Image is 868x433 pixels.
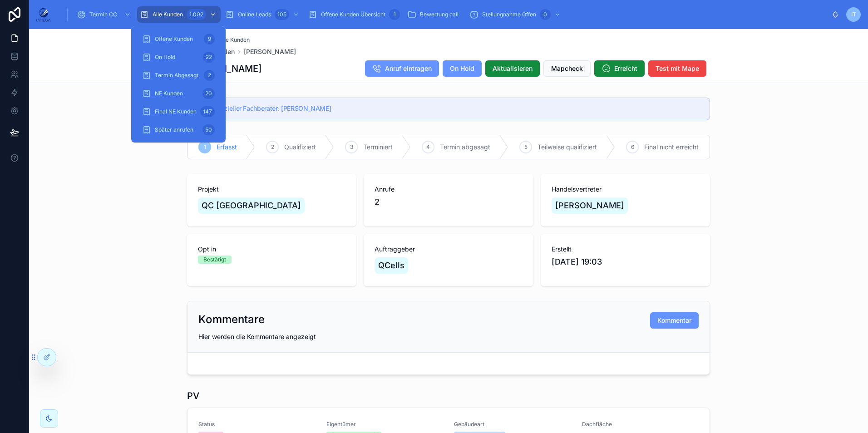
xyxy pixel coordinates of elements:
button: On Hold [443,60,482,77]
span: Test mit Mape [656,64,699,73]
span: Hier werden die Kommentare angezeigt [198,333,316,340]
span: Handelsvertreter [552,185,699,194]
span: Offene Kunden [155,35,193,43]
img: App logo [36,7,51,22]
span: Termin abgesagt [440,143,490,152]
span: 1 [204,143,206,151]
a: Final NE Kunden147 [137,103,220,120]
div: 9 [204,34,215,44]
span: Termin Abgesagt [155,72,198,79]
span: Status [198,421,316,428]
div: 22 [203,52,215,63]
div: Bestätigt [203,256,226,264]
span: 3 [350,143,353,151]
span: Anruf eintragen [385,64,432,73]
span: Später anrufen [155,126,193,133]
button: Kommentar [650,312,699,329]
span: Mapcheck [551,64,583,73]
span: Erreicht [614,64,637,73]
span: Teilweise qualifiziert [538,143,597,152]
div: 1 [389,9,400,20]
div: 1.002 [187,9,206,20]
span: NE Kunden [155,90,183,97]
button: Erreicht [594,60,645,77]
span: Kommentar [657,316,691,325]
div: 20 [202,88,215,99]
a: Termin Abgesagt2 [137,67,220,84]
a: NE Kunden20 [137,85,220,102]
a: Bewertung call [404,6,465,23]
h5: Potenzieller Fachberater: Andreas Klee [207,105,702,112]
span: 2 [375,196,380,208]
span: Anrufe [375,185,522,194]
span: Projekt [198,185,345,194]
span: QCells [378,259,404,272]
span: Termin CC [89,11,117,18]
span: Terminiert [363,143,393,152]
a: Offene Kunden Übersicht1 [306,6,403,23]
a: Alle Kunden1.002 [137,6,221,23]
div: 0 [540,9,551,20]
a: Termin CC [74,6,135,23]
button: Anruf eintragen [365,60,439,77]
span: Offene Kunden Übersicht [321,11,385,18]
span: Stellungnahme Offen [482,11,536,18]
div: 2 [204,70,215,81]
span: Auftraggeber [375,245,522,254]
h2: Kommentare [198,312,265,327]
span: QC [GEOGRAPHIC_DATA] [202,199,301,212]
span: 2 [271,143,274,151]
span: Aktualisieren [493,64,533,73]
span: Gebäudeart [454,421,571,428]
span: 4 [426,143,430,151]
a: Online Leads105 [222,6,304,23]
span: 5 [524,143,528,151]
div: 105 [275,9,289,20]
span: Alle Kunden [153,11,183,18]
div: scrollable content [58,5,832,25]
span: Erstellt [552,245,699,254]
div: 147 [200,106,215,117]
span: Bewertung call [420,11,459,18]
a: On Hold22 [137,49,220,65]
span: Final NE Kunden [155,108,197,115]
a: Später anrufen50 [137,122,220,138]
span: [DATE] 19:03 [552,256,699,268]
span: On Hold [450,64,474,73]
span: IT [851,11,856,18]
span: On Hold [155,54,175,61]
h1: PV [187,389,199,402]
span: Final nicht erreicht [644,143,699,152]
span: Qualifiziert [284,143,316,152]
span: 6 [631,143,634,151]
div: 50 [202,124,215,135]
button: Aktualisieren [485,60,540,77]
span: Erfasst [217,143,237,152]
span: EIgentümer [326,421,444,428]
a: Offene Kunden9 [137,31,220,47]
a: [PERSON_NAME] [244,47,296,56]
button: Test mit Mape [648,60,706,77]
span: Online Leads [238,11,271,18]
button: Mapcheck [543,60,591,77]
span: [PERSON_NAME] [555,199,624,212]
span: Dachfläche [582,421,699,428]
a: Stellungnahme Offen0 [467,6,565,23]
span: Opt in [198,245,345,254]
